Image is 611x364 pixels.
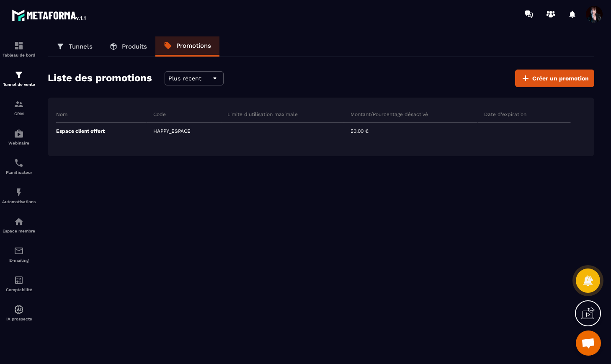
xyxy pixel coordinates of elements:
[14,305,24,315] img: automations
[2,152,36,181] a: schedulerschedulerPlanificateur
[153,111,166,118] p: Code
[2,111,36,116] p: CRM
[14,246,24,256] img: email
[2,287,36,292] p: Comptabilité
[48,70,152,87] h2: Liste des promotions
[69,43,93,50] p: Tunnels
[14,187,24,197] img: automations
[515,70,594,87] button: Créer un promotion
[14,158,24,168] img: scheduler
[2,34,36,64] a: formationformationTableau de bord
[2,181,36,210] a: automationsautomationsAutomatisations
[484,111,526,118] p: Date d'expiration
[2,210,36,240] a: automationsautomationsEspace membre
[122,43,147,50] p: Produits
[14,217,24,227] img: automations
[14,275,24,285] img: accountant
[2,93,36,122] a: formationformationCRM
[56,111,67,118] p: Nom
[351,111,428,118] p: Montant/Pourcentage désactivé
[155,36,219,57] a: Promotions
[2,53,36,57] p: Tableau de bord
[2,240,36,269] a: emailemailE-mailing
[12,8,87,23] img: logo
[2,141,36,145] p: Webinaire
[2,199,36,204] p: Automatisations
[2,229,36,233] p: Espace membre
[2,269,36,298] a: accountantaccountantComptabilité
[101,36,155,57] a: Produits
[168,75,201,82] span: Plus récent
[14,70,24,80] img: formation
[56,128,105,134] p: Espace client offert
[14,41,24,51] img: formation
[176,42,211,49] p: Promotions
[2,317,36,321] p: IA prospects
[14,99,24,109] img: formation
[2,122,36,152] a: automationsautomationsWebinaire
[48,36,101,57] a: Tunnels
[14,129,24,139] img: automations
[576,330,601,356] a: Ouvrir le chat
[2,64,36,93] a: formationformationTunnel de vente
[2,258,36,263] p: E-mailing
[227,111,298,118] p: Limite d'utilisation maximale
[532,74,589,83] span: Créer un promotion
[2,82,36,87] p: Tunnel de vente
[2,170,36,175] p: Planificateur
